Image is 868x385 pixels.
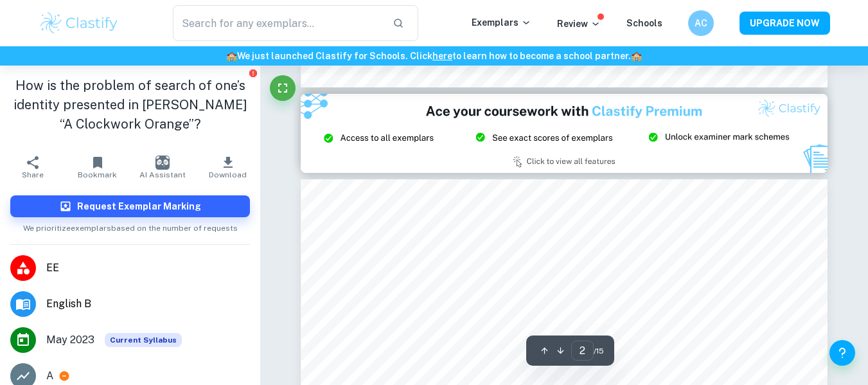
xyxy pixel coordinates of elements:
[39,10,120,36] img: Clastify logo
[432,51,452,61] a: here
[155,156,170,170] img: AI Assistant
[594,345,604,357] span: / 15
[130,149,195,185] button: AI Assistant
[23,217,238,234] span: We prioritize exemplars based on the number of requests
[226,51,237,61] span: 🏫
[301,94,828,173] img: Ad
[139,170,186,179] span: AI Assistant
[22,170,44,179] span: Share
[248,68,258,78] button: Report issue
[65,149,130,185] button: Bookmark
[78,170,117,179] span: Bookmark
[829,340,855,366] button: Help and Feedback
[46,332,94,348] span: May 2023
[472,15,531,30] p: Exemplars
[688,10,714,36] button: AC
[77,199,201,213] h6: Request Exemplar Marking
[46,260,250,276] span: EE
[46,368,53,384] p: A
[740,12,830,35] button: UPGRADE NOW
[105,333,182,347] div: This exemplar is based on the current syllabus. Feel free to refer to it for inspiration/ideas wh...
[209,170,247,179] span: Download
[46,296,250,312] span: English B
[3,49,865,63] h6: We just launched Clastify for Schools. Click to learn how to become a school partner.
[693,16,708,30] h6: AC
[10,195,250,217] button: Request Exemplar Marking
[195,149,260,185] button: Download
[631,51,642,61] span: 🏫
[105,333,182,347] span: Current Syllabus
[557,17,601,31] p: Review
[10,76,250,134] h1: How is the problem of search of one’s identity presented in [PERSON_NAME] “A Clockwork Orange”?
[626,18,662,28] a: Schools
[173,5,383,41] input: Search for any exemplars...
[270,75,296,101] button: Fullscreen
